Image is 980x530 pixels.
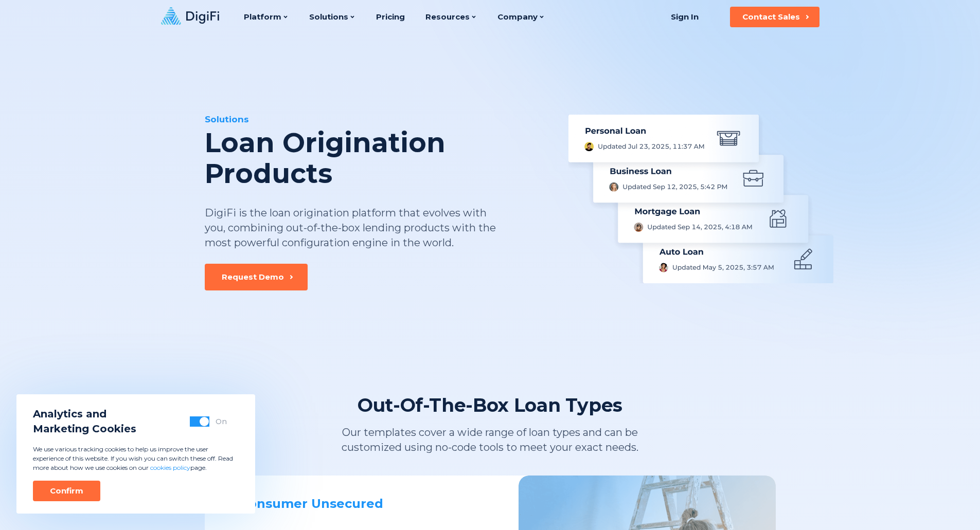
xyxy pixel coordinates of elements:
[216,416,227,427] div: On
[205,127,550,189] div: Loan Origination Products
[33,481,100,501] button: Confirm
[50,486,83,496] div: Confirm
[33,422,136,436] span: Marketing Cookies
[299,425,681,455] div: Our templates cover a wide range of loan types and can be customized using no-code tools to meet ...
[358,393,622,417] div: Out-Of-The-Box Loan Types
[742,12,800,22] div: Contact Sales
[150,464,190,471] a: cookies policy
[205,206,497,250] div: DigiFi is the loan origination platform that evolves with you, combining out-of-the-box lending p...
[205,264,308,290] button: Request Demo
[205,113,550,125] div: Solutions
[240,496,451,511] div: Consumer Unsecured
[730,7,819,27] button: Contact Sales
[222,272,284,282] div: Request Demo
[33,445,239,472] p: We use various tracking cookies to help us improve the user experience of this website. If you wi...
[33,407,136,422] span: Analytics and
[658,7,711,27] a: Sign In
